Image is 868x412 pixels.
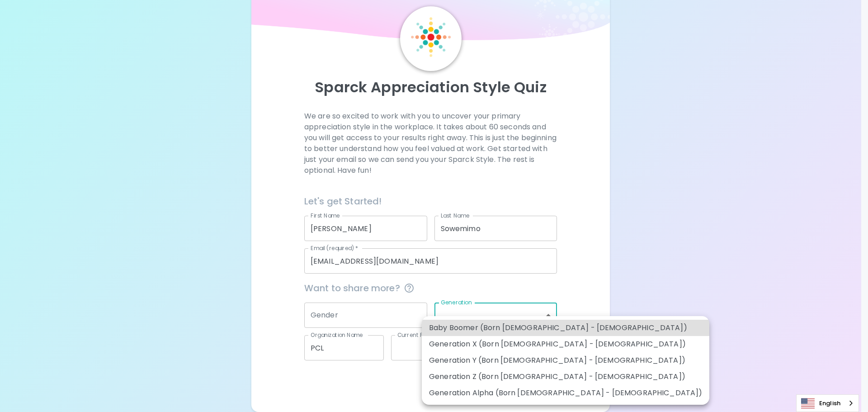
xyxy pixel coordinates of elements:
[422,336,709,352] li: Generation X (Born [DEMOGRAPHIC_DATA] - [DEMOGRAPHIC_DATA])
[797,395,859,412] a: English
[796,394,859,412] div: Language
[796,394,859,412] aside: Language selected: English
[422,352,709,369] li: Generation Y (Born [DEMOGRAPHIC_DATA] - [DEMOGRAPHIC_DATA])
[422,320,709,336] li: Baby Boomer (Born [DEMOGRAPHIC_DATA] - [DEMOGRAPHIC_DATA])
[422,385,709,401] li: Generation Alpha (Born [DEMOGRAPHIC_DATA] - [DEMOGRAPHIC_DATA])
[422,369,709,385] li: Generation Z (Born [DEMOGRAPHIC_DATA] - [DEMOGRAPHIC_DATA])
